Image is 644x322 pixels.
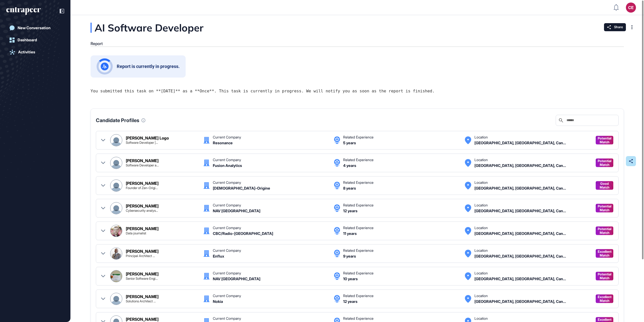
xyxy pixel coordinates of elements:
[343,135,374,139] div: Related Experience
[474,135,488,139] div: Location
[110,248,122,259] img: Olufemi Adeojo
[474,232,566,235] div: Ottawa, Ontario, Canada Canada
[343,232,357,235] div: 11 years
[213,158,241,162] div: Current Company
[110,293,122,305] img: Yuan S
[110,134,122,146] img: Peter Logo
[213,209,260,213] div: NAV CANADA
[6,7,41,15] div: entrapeer-logo
[213,271,241,275] div: Current Company
[474,317,488,320] div: Location
[126,227,158,231] div: [PERSON_NAME]
[213,164,242,167] div: Fusion Analytics
[343,158,374,162] div: Related Experience
[213,181,241,184] div: Current Company
[213,232,273,235] div: CBC/Radio-Canada
[126,141,158,144] div: Software Developer | Full Stack Engineer | Blockchain Engineer
[474,158,488,162] div: Location
[110,202,122,214] img: Deepan Siddarthan
[110,180,122,191] img: Samuel Brazeau
[474,271,488,275] div: Location
[598,136,611,144] span: Potential Match
[126,300,156,303] div: Solutions Architect at Nokia
[213,186,270,190] div: Zen-Origine
[343,209,357,213] div: 12 years
[213,294,241,298] div: Current Company
[18,38,37,42] div: Dashboard
[117,64,180,69] div: Report is currently in progress.
[343,317,374,320] div: Related Experience
[343,294,374,298] div: Related Experience
[343,203,374,207] div: Related Experience
[126,232,146,235] div: Data journalist
[474,141,566,145] div: Ottawa, Ontario, Canada Canada
[96,118,139,123] span: Candidate Profiles
[126,277,158,280] div: Senior Software Engineer at NAV CANADA
[213,249,241,252] div: Current Company
[18,50,35,54] div: Activities
[598,159,611,167] span: Potential Match
[213,226,241,230] div: Current Company
[343,141,356,145] div: 5 years
[213,254,224,258] div: Enflux
[474,294,488,298] div: Location
[626,3,636,13] button: CE
[213,135,241,139] div: Current Company
[213,141,233,145] div: Resonance
[110,270,122,282] img: Susan Wang
[6,23,64,33] a: New Conversation
[126,136,169,140] div: [PERSON_NAME] Logo
[101,62,109,70] img: pulse
[213,317,241,320] div: Current Company
[474,164,566,167] div: Ottawa, Ontario, Canada Canada
[343,249,374,252] div: Related Experience
[126,164,159,167] div: Software Developer at Fusion Analytics
[474,254,566,258] div: Ottawa, Ontario, Canada Canada
[6,47,64,57] a: Activities
[343,300,357,303] div: 12 years
[126,295,158,299] div: [PERSON_NAME]
[126,181,158,185] div: [PERSON_NAME]
[91,23,254,33] div: AI Software Developer
[126,209,158,212] div: Cybersecurity analyst
[343,226,374,230] div: Related Experience
[213,203,241,207] div: Current Company
[343,164,356,167] div: 4 years
[126,317,158,321] div: [PERSON_NAME]
[126,249,158,253] div: [PERSON_NAME]
[474,209,566,213] div: Ottawa, Ontario, Canada Canada
[110,225,122,237] img: Graeme Bruce
[126,272,158,276] div: [PERSON_NAME]
[343,277,358,281] div: 10 years
[91,88,624,94] pre: You submitted this task on **[DATE]** as a **Once**. This task is currently in progress. We will ...
[598,272,611,280] span: Potential Match
[474,203,488,207] div: Location
[598,204,611,212] span: Potential Match
[91,41,103,46] div: Report
[474,186,566,190] div: Ottawa, Ontario, Canada Canada
[343,186,356,190] div: 8 years
[126,186,158,190] div: Founder of Zen-Origine & Technology Training Simulation Specialist at NAVCANADA
[213,277,260,281] div: NAV CANADA
[474,249,488,252] div: Location
[343,254,356,258] div: 9 years
[598,250,612,257] span: Excellent Match
[474,300,566,303] div: Ottawa, Ontario, Canada Canada
[343,271,374,275] div: Related Experience
[110,157,122,169] img: Mitchell Shahen
[126,254,155,258] div: Principal Architect @ Freight Hero | Certified ScrumMaster (CSM)
[614,25,623,29] span: Share
[598,295,612,303] span: Excellent Match
[213,300,223,303] div: Nokia
[18,26,51,30] div: New Conversation
[474,226,488,230] div: Location
[598,227,611,235] span: Potential Match
[126,159,158,163] div: [PERSON_NAME]
[126,204,158,208] div: [PERSON_NAME]
[6,35,64,45] a: Dashboard
[474,181,488,184] div: Location
[474,277,566,281] div: Ottawa, Ontario, Canada Canada
[598,182,611,189] span: Good Match
[343,181,374,184] div: Related Experience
